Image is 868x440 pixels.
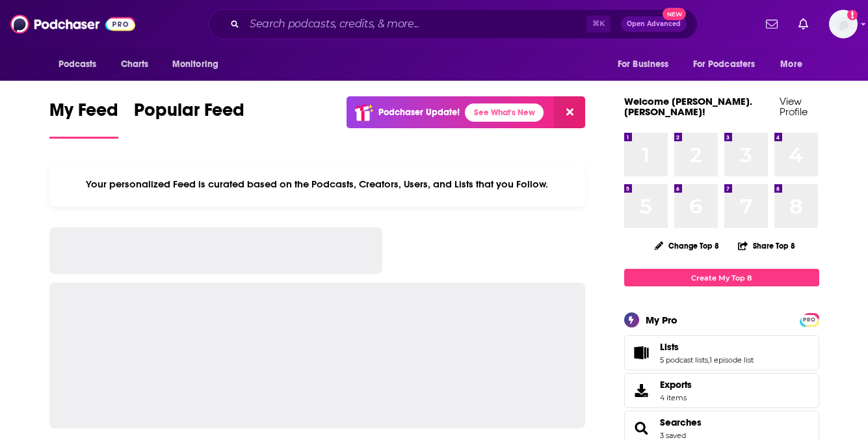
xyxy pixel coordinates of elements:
span: Charts [121,55,149,74]
a: My Feed [49,99,118,139]
span: ⌘ K [586,16,611,33]
button: open menu [771,52,819,77]
button: open menu [685,52,774,77]
a: 1 episode list [709,355,754,364]
span: Exports [660,379,692,391]
span: For Business [618,55,669,74]
span: , [708,355,709,364]
a: Lists [629,344,655,362]
a: 5 podcast lists [660,355,708,364]
button: open menu [49,52,114,77]
svg: Add a profile image [847,10,858,20]
div: Your personalized Feed is curated based on the Podcasts, Creators, Users, and Lists that you Follow. [49,162,586,206]
a: Show notifications dropdown [761,13,783,35]
span: PRO [802,315,817,325]
span: Monitoring [172,55,218,74]
a: Create My Top 8 [624,269,819,286]
span: For Podcasters [693,55,756,74]
button: Share Top 8 [737,233,796,258]
a: Show notifications dropdown [793,13,813,35]
a: View Profile [780,95,808,118]
input: Search podcasts, credits, & more... [244,14,586,34]
button: open menu [163,52,235,77]
a: Lists [660,341,754,353]
span: New [663,8,686,20]
a: Searches [629,419,655,437]
button: open menu [609,52,685,77]
a: 3 saved [660,431,686,440]
span: Exports [629,381,655,400]
span: Lists [624,335,819,370]
div: My Pro [646,314,677,326]
p: Podchaser Update! [378,107,460,118]
button: Open AdvancedNew [621,16,687,32]
a: Welcome [PERSON_NAME].[PERSON_NAME]! [624,95,752,118]
a: Exports [624,373,819,408]
span: Popular Feed [134,99,244,129]
a: PRO [802,314,817,324]
span: My Feed [49,99,118,129]
div: Search podcasts, credits, & more... [209,9,698,39]
a: See What's New [465,103,544,122]
span: Open Advanced [627,21,681,27]
img: User Profile [829,10,858,38]
img: Podchaser - Follow, Share and Rate Podcasts [10,12,135,36]
button: Show profile menu [829,10,858,38]
span: Podcasts [59,55,97,74]
a: Charts [112,52,157,77]
span: 4 items [660,393,692,402]
a: Searches [660,417,702,428]
span: More [780,55,802,74]
span: Logged in as heidi.egloff [829,10,858,38]
a: Popular Feed [134,99,244,139]
button: Change Top 8 [647,238,728,254]
span: Lists [660,341,679,353]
